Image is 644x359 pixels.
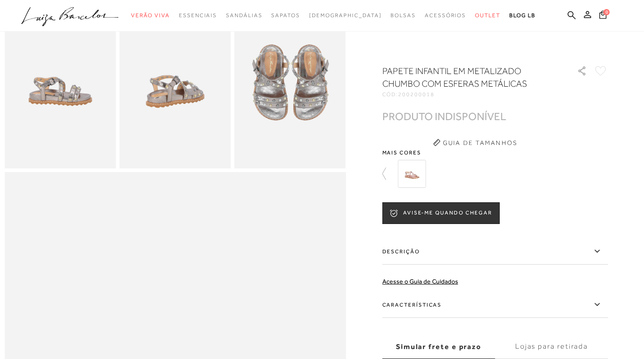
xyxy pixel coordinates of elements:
[398,160,426,188] img: SANDÁLIA INFANTIL PAPETE ESFERAS ROSÉ
[430,135,520,150] button: Guia de Tamanhos
[131,12,170,19] span: Verão Viva
[382,292,608,318] label: Características
[382,278,458,285] a: Acesse o Guia de Cuidados
[382,112,506,121] div: PRODUTO INDISPONÍVEL
[390,12,416,19] span: Bolsas
[119,1,230,168] img: image
[309,12,382,19] span: [DEMOGRAPHIC_DATA]
[390,7,416,24] a: categoryNavScreenReaderText
[226,12,262,19] span: Sandálias
[398,91,434,98] span: 200200018
[475,12,500,19] span: Outlet
[382,238,608,265] label: Descrição
[475,7,500,24] a: categoryNavScreenReaderText
[495,335,608,359] label: Lojas para retirada
[271,7,300,24] a: categoryNavScreenReaderText
[5,1,116,168] img: image
[425,7,466,24] a: categoryNavScreenReaderText
[271,12,300,19] span: Sapatos
[382,150,608,155] span: Mais cores
[131,7,170,24] a: categoryNavScreenReaderText
[509,12,536,19] span: BLOG LB
[226,7,262,24] a: categoryNavScreenReaderText
[179,7,217,24] a: categoryNavScreenReaderText
[382,65,551,90] h1: PAPETE INFANTIL EM METALIZADO CHUMBO COM ESFERAS METÁLICAS
[179,12,217,19] span: Essenciais
[309,7,382,24] a: noSubCategoriesText
[382,92,563,97] div: CÓD:
[425,12,466,19] span: Acessórios
[382,202,499,224] button: AVISE-ME QUANDO CHEGAR
[235,1,346,168] img: image
[382,335,495,359] label: Simular frete e prazo
[603,9,610,15] span: 0
[597,10,609,22] button: 0
[509,7,536,24] a: BLOG LB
